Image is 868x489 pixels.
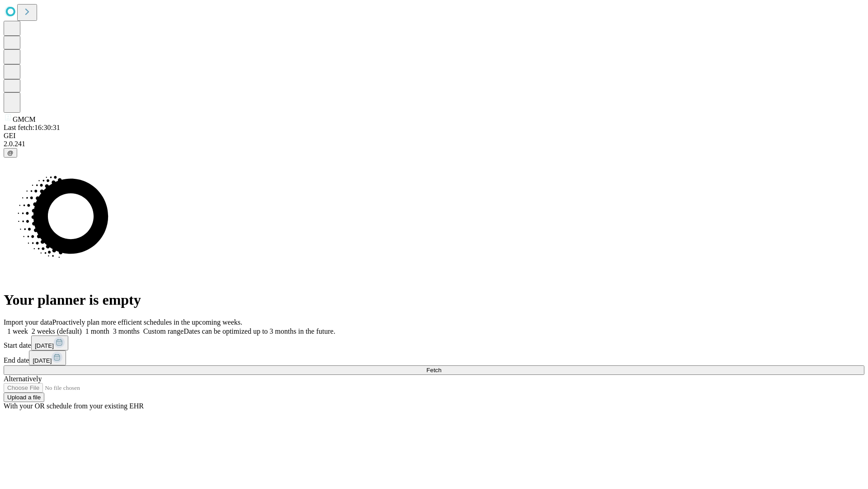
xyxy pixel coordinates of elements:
[4,336,864,350] div: Start date
[4,318,52,326] span: Import your data
[143,327,184,335] span: Custom range
[4,140,864,148] div: 2.0.241
[31,336,68,350] button: [DATE]
[29,350,66,365] button: [DATE]
[52,318,242,326] span: Proactively plan more efficient schedules in the upcoming weeks.
[4,148,17,158] button: @
[113,327,140,335] span: 3 months
[184,327,335,335] span: Dates can be optimized up to 3 months in the future.
[426,367,441,374] span: Fetch
[4,132,864,140] div: GEI
[85,327,109,335] span: 1 month
[7,327,28,335] span: 1 week
[35,342,54,349] span: [DATE]
[4,393,44,402] button: Upload a file
[33,357,52,364] span: [DATE]
[4,375,42,383] span: Alternatively
[4,124,60,131] span: Last fetch: 16:30:31
[4,350,864,365] div: End date
[4,365,864,375] button: Fetch
[4,292,864,308] h1: Your planner is empty
[4,402,144,410] span: With your OR schedule from your existing EHR
[13,115,36,123] span: GMCM
[7,149,14,156] span: @
[32,327,82,335] span: 2 weeks (default)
